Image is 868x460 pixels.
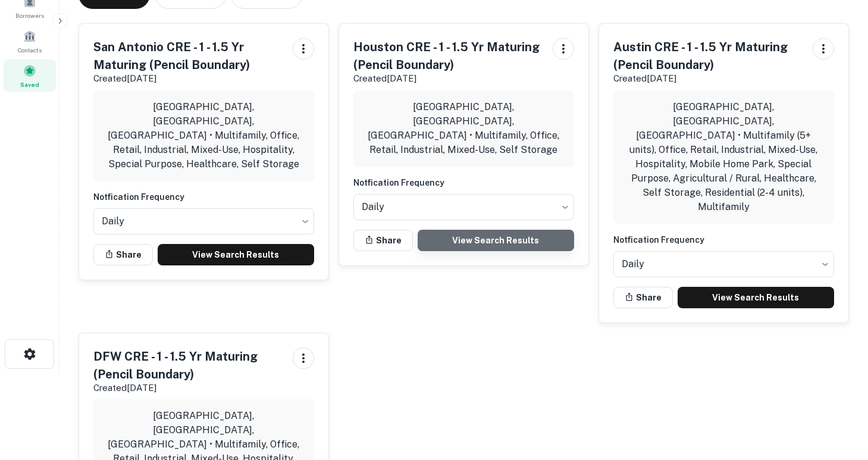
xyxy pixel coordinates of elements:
[93,190,314,204] h6: Notfication Frequency
[623,100,825,214] p: [GEOGRAPHIC_DATA], [GEOGRAPHIC_DATA], [GEOGRAPHIC_DATA] • Multifamily (5+ units), Office, Retail,...
[363,100,565,157] p: [GEOGRAPHIC_DATA], [GEOGRAPHIC_DATA], [GEOGRAPHIC_DATA] • Multifamily, Office, Retail, Industrial...
[93,205,314,238] div: Without label
[613,233,834,246] h6: Notfication Frequency
[613,248,834,281] div: Without label
[93,381,283,395] p: Created [DATE]
[613,38,803,74] h5: Austin CRE - 1 - 1.5 Yr Maturing (Pencil Boundary)
[418,230,574,251] a: View Search Results
[93,71,283,86] p: Created [DATE]
[15,11,44,20] span: Borrowers
[93,38,283,74] h5: San Antonio CRE - 1 - 1.5 Yr Maturing (Pencil Boundary)
[613,71,803,86] p: Created [DATE]
[103,100,305,171] p: [GEOGRAPHIC_DATA], [GEOGRAPHIC_DATA], [GEOGRAPHIC_DATA] • Multifamily, Office, Retail, Industrial...
[353,176,574,189] h6: Notfication Frequency
[20,80,39,89] span: Saved
[4,60,56,92] a: Saved
[353,71,543,86] p: Created [DATE]
[353,38,543,74] h5: Houston CRE - 1 - 1.5 Yr Maturing (Pencil Boundary)
[353,190,574,224] div: Without label
[93,244,153,265] button: Share
[158,244,314,265] a: View Search Results
[613,287,673,308] button: Share
[809,327,868,384] iframe: Chat Widget
[18,45,42,55] span: Contacts
[93,348,283,383] h5: DFW CRE - 1 - 1.5 Yr Maturing (Pencil Boundary)
[353,230,413,251] button: Share
[4,25,56,57] a: Contacts
[678,287,834,308] a: View Search Results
